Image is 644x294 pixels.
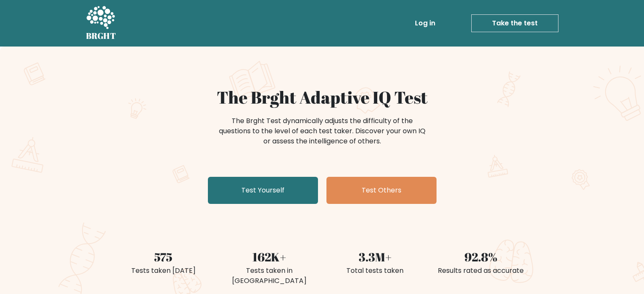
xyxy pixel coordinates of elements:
a: BRGHT [86,3,116,43]
a: Take the test [471,14,558,32]
h1: The Brght Adaptive IQ Test [116,87,529,107]
a: Test Yourself [208,177,318,204]
div: Total tests taken [327,266,423,276]
div: Tests taken in [GEOGRAPHIC_DATA] [221,266,317,286]
div: Results rated as accurate [433,266,529,276]
a: Log in [412,15,439,32]
div: The Brght Test dynamically adjusts the difficulty of the questions to the level of each test take... [216,116,428,146]
div: 575 [116,248,211,266]
div: 3.3M+ [327,248,423,266]
a: Test Others [326,177,437,204]
div: 162K+ [221,248,317,266]
h5: BRGHT [86,31,116,41]
div: Tests taken [DATE] [116,266,211,276]
div: 92.8% [433,248,529,266]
